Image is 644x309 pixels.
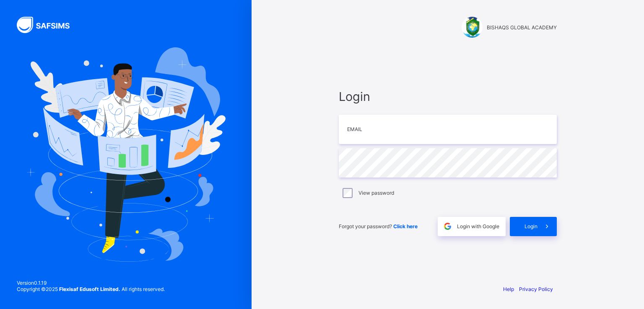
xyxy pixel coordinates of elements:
a: Click here [393,223,418,229]
label: View password [358,190,394,196]
span: BISHAQS GLOBAL ACADEMY [487,24,557,31]
span: Version 0.1.19 [17,280,165,286]
img: google.396cfc9801f0270233282035f929180a.svg [443,221,452,231]
img: Hero Image [26,47,226,262]
span: Copyright © 2025 All rights reserved. [17,286,165,292]
strong: Flexisaf Edusoft Limited. [59,286,120,292]
span: Forgot your password? [339,223,418,229]
img: SAFSIMS Logo [17,17,80,33]
span: Login [339,89,557,104]
span: Login [525,223,538,229]
span: Login with Google [457,223,499,229]
a: Privacy Policy [519,286,553,292]
a: Help [503,286,514,292]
